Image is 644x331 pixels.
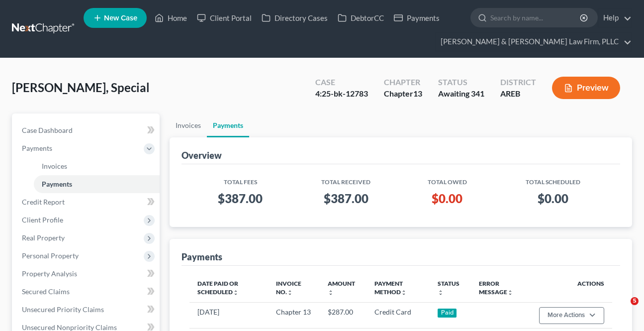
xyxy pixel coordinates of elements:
div: Paid [438,309,457,318]
a: Invoices [34,157,160,175]
a: Credit Report [14,193,160,211]
span: Unsecured Priority Claims [22,305,104,314]
span: Case Dashboard [22,126,73,134]
div: Chapter [384,77,422,88]
a: Invoice No.unfold_more [276,280,301,296]
span: [PERSON_NAME], Special [12,80,150,95]
i: unfold_more [233,290,239,296]
a: Home [150,9,192,27]
span: 13 [413,89,422,98]
a: Payments [389,9,445,27]
span: Real Property [22,233,65,242]
a: DebtorCC [333,9,389,27]
div: Chapter [384,88,422,100]
div: Status [438,77,484,88]
iframe: Intercom live chat [610,297,634,321]
a: Date Paid or Scheduledunfold_more [197,280,239,296]
div: Case [315,77,368,88]
div: AREB [500,88,536,100]
a: Case Dashboard [14,121,160,139]
a: Invoices [170,113,207,137]
span: Credit Report [22,198,65,206]
td: Chapter 13 [268,302,320,328]
i: unfold_more [438,290,444,296]
a: Unsecured Priority Claims [14,301,160,319]
span: Secured Claims [22,287,70,296]
th: Actions [531,274,612,303]
a: Payment Methodunfold_more [374,280,407,296]
div: Overview [182,149,222,161]
a: Statusunfold_more [438,280,460,296]
td: [DATE] [189,302,268,328]
a: Directory Cases [257,9,333,27]
div: 4:25-bk-12783 [315,88,368,100]
a: Client Portal [192,9,257,27]
i: unfold_more [507,290,513,296]
h3: $0.00 [409,191,486,207]
a: Property Analysis [14,265,160,283]
th: Total Scheduled [493,172,612,187]
i: unfold_more [287,290,293,296]
th: Total Owed [401,172,494,187]
span: Property Analysis [22,269,77,278]
div: Awaiting 341 [438,88,484,100]
th: Total Received [291,172,401,187]
h3: $387.00 [197,191,283,207]
i: unfold_more [328,290,334,296]
a: Error Messageunfold_more [479,280,513,296]
span: Payments [42,180,72,188]
span: Payments [22,144,52,152]
span: 5 [631,297,639,305]
button: More Actions [539,307,604,324]
div: District [500,77,536,88]
button: Preview [552,77,620,99]
a: Help [598,9,632,27]
a: [PERSON_NAME] & [PERSON_NAME] Law Firm, PLLC [436,33,632,51]
a: Payments [207,113,249,137]
h3: $387.00 [299,191,393,207]
a: Amountunfold_more [328,280,355,296]
td: $287.00 [320,302,367,328]
span: Personal Property [22,251,79,260]
h3: $0.00 [501,191,604,207]
span: Invoices [42,162,67,170]
th: Total Fees [189,172,291,187]
input: Search by name... [490,8,581,27]
span: New Case [104,14,137,22]
span: Client Profile [22,216,63,224]
i: unfold_more [401,290,407,296]
a: Secured Claims [14,283,160,301]
a: Payments [34,175,160,193]
td: Credit Card [367,302,430,328]
div: Payments [182,251,222,263]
